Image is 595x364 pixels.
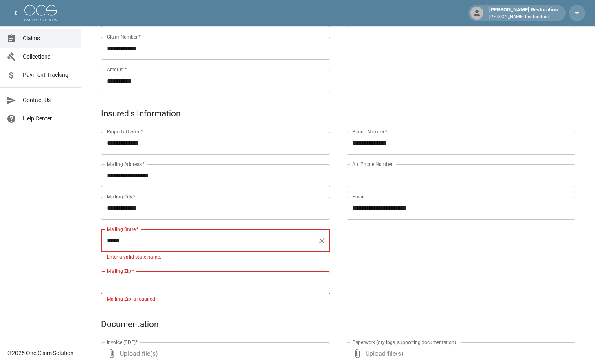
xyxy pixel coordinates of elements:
[5,5,21,21] button: open drawer
[107,226,138,233] label: Mailing State
[352,161,393,168] label: Alt. Phone Number
[24,5,57,21] img: ocs-logo-white-transparent.png
[352,193,364,200] label: Email
[489,14,558,21] p: [PERSON_NAME] Restoration
[107,268,134,275] label: Mailing Zip
[107,193,136,200] label: Mailing City
[486,6,561,20] div: [PERSON_NAME] Restoration
[23,114,75,123] span: Help Center
[107,128,143,135] label: Property Owner
[23,96,75,105] span: Contact Us
[23,34,75,43] span: Claims
[107,339,138,346] label: Invoice (PDF)*
[107,66,127,73] label: Amount
[352,339,456,346] label: Paperwork (dry logs, supporting documentation)
[107,33,141,40] label: Claim Number
[107,161,145,168] label: Mailing Address
[316,235,327,246] button: Clear
[23,52,75,61] span: Collections
[352,128,387,135] label: Phone Number
[23,71,75,79] span: Payment Tracking
[107,295,325,303] p: Mailing Zip is required.
[7,349,74,357] div: © 2025 One Claim Solution
[107,253,325,262] p: Enter a valid state name.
